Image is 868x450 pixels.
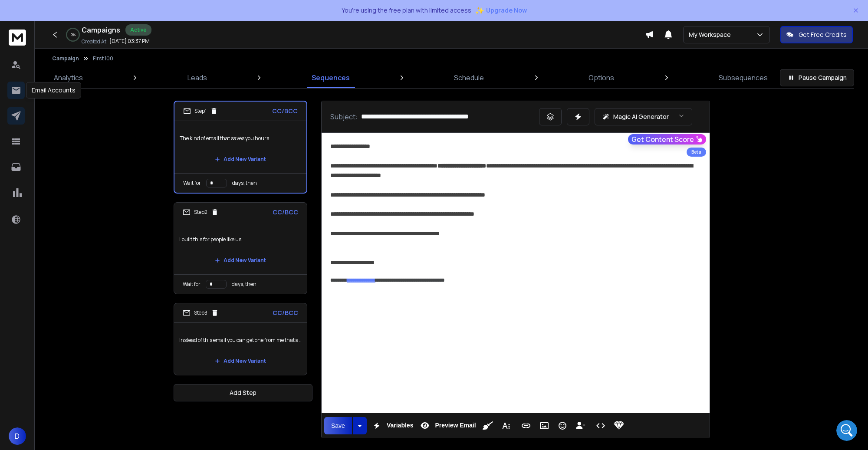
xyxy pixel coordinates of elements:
[208,151,273,168] button: Add New Variant
[25,5,39,19] img: Profile image for Raj
[54,72,83,83] p: Analytics
[7,63,167,127] div: Raj says…
[330,112,358,122] p: Subject:
[836,420,857,441] iframe: Intercom live chat
[595,108,692,125] button: Magic AI Generator
[324,417,352,434] button: Save
[799,30,847,39] p: Get Free Credits
[38,240,160,265] div: thank you [PERSON_NAME], its just three emails. But It should have been started [DATE] and is nto
[232,180,257,187] p: days, then
[179,328,302,352] p: Instead of this email you can get one from me that actually is helpful....
[49,67,88,88] a: Analytics
[37,46,86,52] b: [PERSON_NAME]
[14,171,135,214] div: Thanks for confirming. I’ll pass this to our tech team to check why your warm-up emails aren’t go...
[7,43,167,63] div: Raj says…
[14,81,135,115] div: Can you please share the workspace where you’re facing this issue? That’ll help me check what’s g...
[592,417,609,434] button: Code View
[174,101,307,194] li: Step1CC/BCCThe kind of email that saves you hours...Add New VariantWait fordays, then
[7,266,166,281] textarea: Message…
[417,417,477,434] button: Preview Email
[179,227,302,252] p: I built this for people like us....
[273,309,298,317] p: CC/BCC
[232,281,256,288] p: days, then
[628,134,706,145] button: Get Content Score
[183,107,218,115] div: Step 1
[687,148,706,157] div: Beta
[37,45,148,53] div: joined the conversation
[41,284,48,291] button: Gif picker
[180,126,301,151] p: The kind of email that saves you hours...
[42,11,104,20] p: Active in the last 15m
[125,24,151,36] div: Active
[208,252,273,269] button: Add New Variant
[385,422,415,429] span: Variables
[486,6,527,15] span: Upgrade Now
[611,417,627,434] button: Remove Watermark
[7,153,142,219] div: Hi [PERSON_NAME],Thanks for confirming. I’ll pass this to our tech team to check why your warm-up...
[572,417,589,434] button: Insert Unsubscribe Link
[74,127,167,146] div: it just says my workspace
[449,67,489,88] a: Schedule
[306,67,355,88] a: Sequences
[272,107,298,115] p: CC/BCC
[6,3,22,20] button: go back
[174,384,312,401] button: Add Step
[136,3,152,20] button: Home
[613,112,669,121] p: Magic AI Generator
[719,72,768,83] p: Subsequences
[713,67,773,88] a: Subsequences
[9,427,26,445] button: D
[536,417,552,434] button: Insert Image (⌘P)
[780,26,853,43] button: Get Free Credits
[14,220,87,226] div: [PERSON_NAME] • 44m ago
[182,67,212,88] a: Leads
[152,3,168,19] div: Close
[42,4,99,11] h1: [PERSON_NAME]
[589,72,614,83] p: Options
[26,82,81,99] div: Email Accounts
[342,6,471,15] p: You're using the free plan with limited access
[93,55,113,62] p: First 100
[7,127,167,153] div: Drew says…
[71,32,76,37] p: 0 %
[183,208,219,216] div: Step 2
[81,132,160,141] div: it just says my workspace
[780,69,854,86] button: Pause Campaign
[14,158,135,167] div: Hi [PERSON_NAME],
[187,72,207,83] p: Leads
[174,202,307,294] li: Step2CC/BCCI built this for people like us....Add New VariantWait fordays, then
[55,284,62,291] button: Start recording
[14,68,135,77] div: Hi [PERSON_NAME],
[26,44,35,53] img: Profile image for Raj
[368,417,415,434] button: Variables
[82,38,108,45] p: Created At:
[7,63,142,120] div: Hi [PERSON_NAME],Can you please share the workspace where you’re facing this issue? That’ll help ...
[518,417,534,434] button: Insert Link (⌘K)
[183,180,201,187] p: Wait for
[312,72,350,83] p: Sequences
[208,352,273,370] button: Add New Variant
[583,67,619,88] a: Options
[554,417,571,434] button: Emoticons
[52,55,79,62] button: Campaign
[475,4,484,16] span: ✨
[454,72,484,83] p: Schedule
[7,153,167,235] div: Raj says…
[27,284,34,291] button: Emoji picker
[31,234,167,270] div: thank you [PERSON_NAME], its just three emails. But It should have been started [DATE] and is nto
[109,38,150,45] p: [DATE] 03:37 PM
[7,234,167,271] div: Drew says…
[183,281,201,288] p: Wait for
[475,2,527,19] button: ✨Upgrade Now
[498,417,514,434] button: More Text
[480,417,496,434] button: Clean HTML
[149,281,163,295] button: Send a message…
[174,303,307,375] li: Step3CC/BCCInstead of this email you can get one from me that actually is helpful....Add New Variant
[13,284,20,291] button: Upload attachment
[82,25,120,35] h1: Campaigns
[433,422,477,429] span: Preview Email
[689,30,734,39] p: My Workspace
